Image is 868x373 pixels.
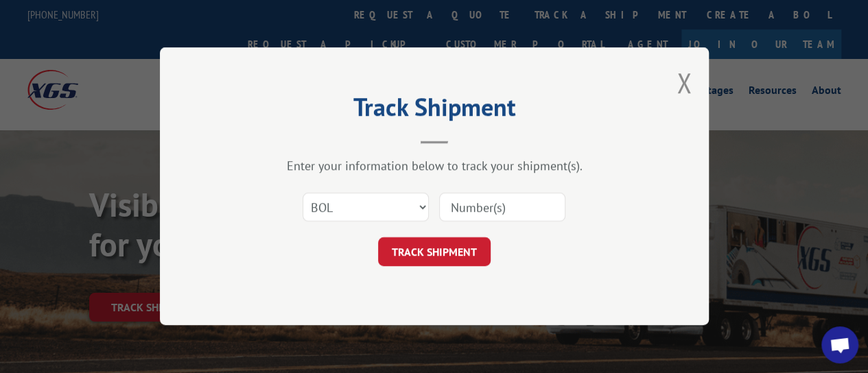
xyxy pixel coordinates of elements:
[228,97,640,123] h2: Track Shipment
[378,238,491,267] button: TRACK SHIPMENT
[821,326,858,363] div: Open chat
[228,158,640,174] div: Enter your information below to track your shipment(s).
[677,64,692,101] button: Close modal
[439,193,565,222] input: Number(s)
